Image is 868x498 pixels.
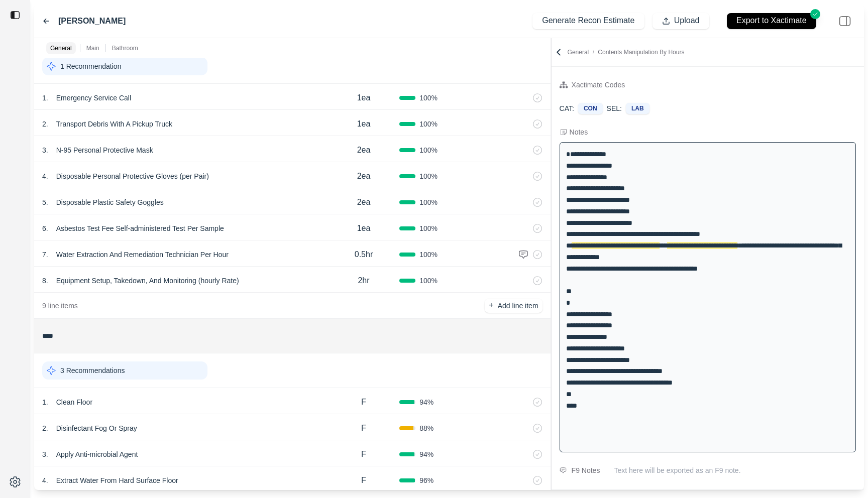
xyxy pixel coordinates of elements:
span: 94 % [419,397,433,407]
p: 2ea [357,144,371,156]
span: 88 % [419,423,433,433]
p: Text here will be exported as an F9 note. [614,465,856,475]
div: CON [578,103,603,114]
p: F [361,448,366,460]
button: Generate Recon Estimate [532,13,644,29]
span: 100 % [419,223,438,233]
p: F [361,474,366,486]
button: Export to Xactimate [717,8,826,34]
div: Xactimate Codes [572,79,625,91]
p: Export to Xactimate [736,15,807,27]
img: comment [518,250,528,260]
span: 96 % [419,475,433,485]
p: General [568,48,685,56]
span: 100 % [419,171,438,181]
div: Notes [570,127,588,137]
p: 5 . [42,197,48,207]
span: Contents Manipulation By Hours [598,49,684,56]
p: Bathroom [112,44,138,52]
p: Disinfectant Fog Or Spray [52,421,141,435]
p: Disposable Personal Protective Gloves (per Pair) [52,169,213,183]
p: SEL: [607,103,622,113]
p: 8 . [42,276,48,286]
span: / [589,49,598,56]
img: right-panel.svg [834,10,856,32]
p: General [50,44,72,52]
p: Equipment Setup, Takedown, And Monitoring (hourly Rate) [52,274,243,288]
button: Upload [653,13,709,29]
p: Apply Anti-microbial Agent [52,447,142,461]
button: +Add line item [485,299,542,313]
span: 100 % [419,197,438,207]
p: 1ea [357,92,371,104]
p: 1ea [357,222,371,234]
p: Extract Water From Hard Surface Floor [52,473,182,487]
p: Add line item [498,301,538,311]
span: 100 % [419,119,438,129]
span: 100 % [419,276,438,286]
p: 7 . [42,250,48,260]
p: Water Extraction And Remediation Technician Per Hour [52,247,233,262]
div: F9 Notes [572,464,600,476]
p: CAT: [560,103,574,113]
button: Export to Xactimate [727,13,816,29]
p: 2 . [42,119,48,129]
img: toggle sidebar [10,10,20,20]
p: + [489,300,493,311]
span: 100 % [419,145,438,155]
p: 3 Recommendations [60,365,125,376]
p: Main [86,44,99,52]
p: Generate Recon Estimate [542,15,634,27]
p: 0.5hr [355,248,373,261]
p: 2ea [357,196,371,208]
p: Upload [674,15,700,27]
p: 1 Recommendation [60,61,121,71]
p: F [361,396,366,408]
p: Asbestos Test Fee Self-administered Test Per Sample [52,221,228,235]
p: 9 line items [42,301,78,311]
p: 3 . [42,145,48,155]
p: 3 . [42,449,48,459]
p: Emergency Service Call [52,91,135,105]
img: comment [560,467,567,473]
span: 100 % [419,93,438,103]
p: F [361,422,366,434]
span: 94 % [419,449,433,459]
p: Clean Floor [52,395,96,409]
p: Disposable Plastic Safety Goggles [52,195,168,209]
p: 1 . [42,93,48,103]
p: 2ea [357,170,371,182]
div: LAB [626,103,649,114]
p: 4 . [42,475,48,485]
p: 1ea [357,118,371,130]
p: 4 . [42,171,48,181]
p: 6 . [42,223,48,233]
label: [PERSON_NAME] [58,15,126,27]
p: Transport Debris With A Pickup Truck [52,117,176,131]
p: 2hr [358,275,369,287]
p: 2 . [42,423,48,433]
p: N-95 Personal Protective Mask [52,143,157,157]
span: 100 % [419,250,438,260]
p: 1 . [42,397,48,407]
